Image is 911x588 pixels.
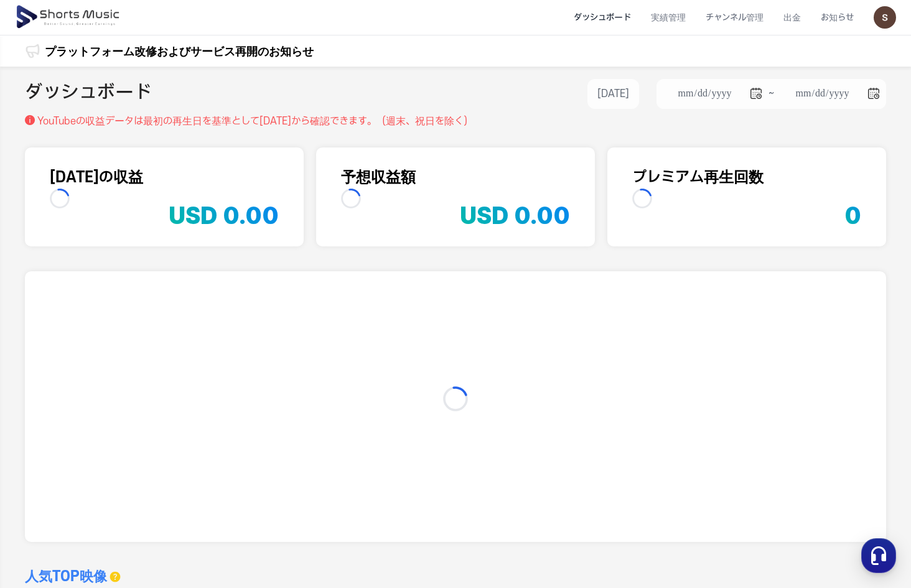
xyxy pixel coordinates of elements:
[25,115,35,125] img: 설명 아이콘
[25,567,107,587] h3: 人気TOP映像
[874,6,896,29] img: 사용자 이미지
[169,202,279,230] span: USD 0.00
[632,166,861,189] dt: プレミアム再生回数
[844,189,861,228] dd: 0
[25,79,152,109] h2: ダッシュボード
[564,1,641,34] a: ダッシュボード
[50,166,279,189] dt: [DATE]の収益
[341,166,570,189] dt: 予想収益額
[811,1,864,34] a: お知らせ
[587,79,639,109] button: [DATE]
[773,1,811,34] a: 出金
[460,202,570,230] span: USD 0.00
[37,114,473,129] p: YouTubeの収益データは最初の再生日を基準とし て[DATE]から確認できます。（週末、祝日を除く）
[45,43,314,60] a: プラットフォーム改修およびサービス再開のお知らせ
[25,44,40,58] img: 알림 아이콘
[656,79,886,109] li: ~
[641,1,696,34] a: 実績管理
[696,1,773,34] a: チャンネル管理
